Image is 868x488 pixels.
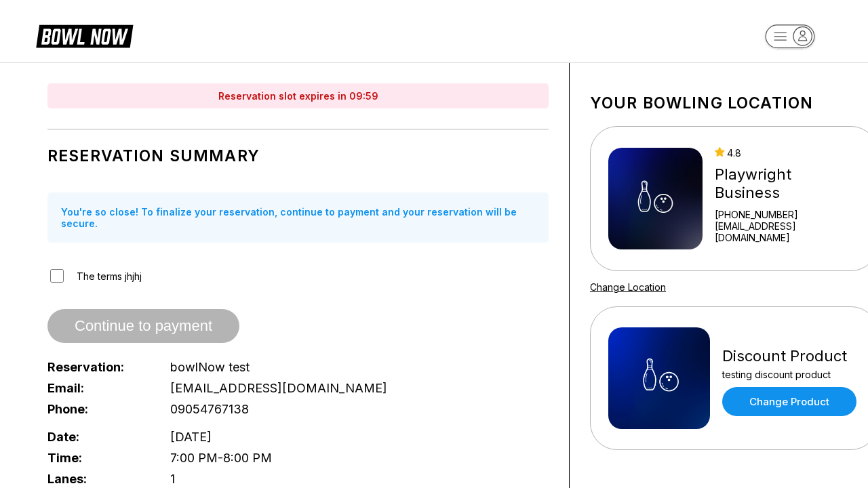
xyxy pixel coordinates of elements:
a: Change Location [590,281,666,293]
span: Time: [47,451,148,465]
span: bowlNow test [170,360,250,374]
span: Lanes: [47,472,148,486]
a: [EMAIL_ADDRESS][DOMAIN_NAME] [715,220,860,243]
span: Date: [47,430,148,444]
span: Reservation: [47,360,148,374]
div: [PHONE_NUMBER] [715,209,860,220]
div: You're so close! To finalize your reservation, continue to payment and your reservation will be s... [47,192,549,243]
span: 09054767138 [170,402,249,416]
div: 4.8 [715,147,860,159]
span: 1 [170,472,175,486]
h1: Reservation Summary [47,146,549,165]
div: Reservation slot expires in 09:59 [47,83,549,108]
div: testing discount product [722,369,856,380]
span: [EMAIL_ADDRESS][DOMAIN_NAME] [170,381,387,395]
div: Discount Product [722,347,856,365]
img: Discount Product [608,327,710,429]
span: Email: [47,381,148,395]
span: [DATE] [170,430,212,444]
div: Playwright Business [715,165,860,202]
a: Change Product [722,387,856,416]
span: 7:00 PM - 8:00 PM [170,451,272,465]
img: Playwright Business [608,148,703,249]
span: Phone: [47,402,148,416]
label: The terms jhjhj [77,270,142,282]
